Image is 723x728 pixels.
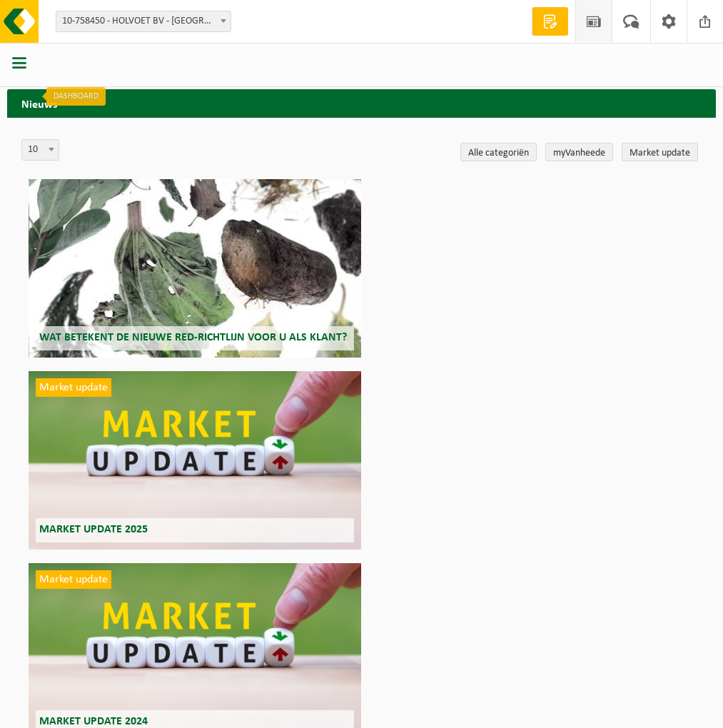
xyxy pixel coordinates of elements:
[56,11,231,31] span: 10-758450 - HOLVOET BV - KORTRIJK
[29,371,362,550] a: Market update Market update 2025
[39,716,148,727] span: Market update 2024
[36,378,111,397] span: Market update
[21,139,59,161] span: 10
[460,143,537,161] a: Alle categoriën
[7,89,716,117] h2: Nieuws
[545,143,613,161] a: myVanheede
[622,143,698,161] a: Market update
[56,11,231,32] span: 10-758450 - HOLVOET BV - KORTRIJK
[39,524,148,535] span: Market update 2025
[29,179,362,358] a: Wat betekent de nieuwe RED-richtlijn voor u als klant?
[22,140,59,160] span: 10
[36,570,111,589] span: Market update
[39,332,347,343] span: Wat betekent de nieuwe RED-richtlijn voor u als klant?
